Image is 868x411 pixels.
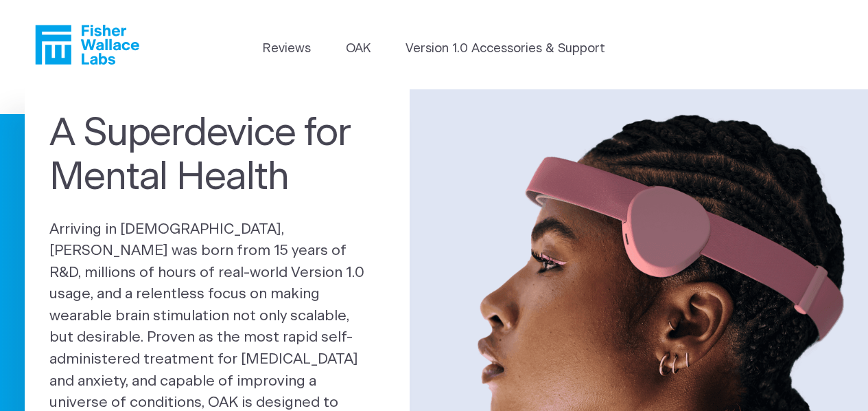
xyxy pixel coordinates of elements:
a: OAK [346,40,371,58]
a: Version 1.0 Accessories & Support [406,40,605,58]
h1: A Superdevice for Mental Health [49,111,385,200]
a: Reviews [263,40,311,58]
a: Fisher Wallace [35,25,139,65]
